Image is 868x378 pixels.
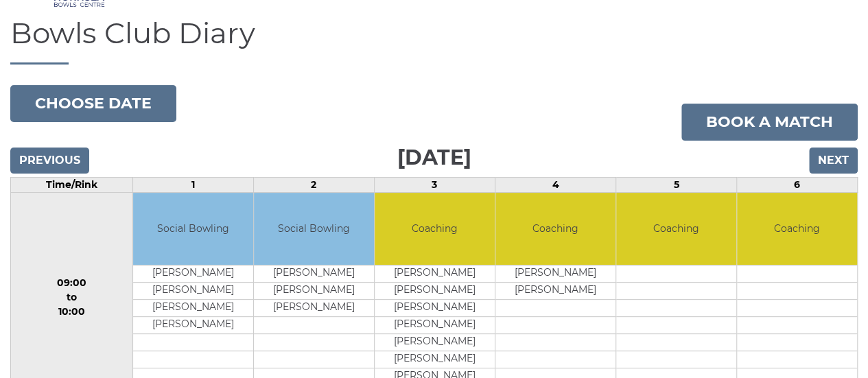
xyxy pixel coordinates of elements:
[133,282,253,299] td: [PERSON_NAME]
[681,104,858,141] a: Book a match
[375,351,495,368] td: [PERSON_NAME]
[11,178,133,193] td: Time/Rink
[375,299,495,316] td: [PERSON_NAME]
[737,193,857,265] td: Coaching
[495,193,615,265] td: Coaching
[374,178,495,193] td: 3
[375,316,495,333] td: [PERSON_NAME]
[10,85,176,122] button: Choose date
[253,178,374,193] td: 2
[133,316,253,333] td: [PERSON_NAME]
[132,178,253,193] td: 1
[615,178,736,193] td: 5
[254,265,374,282] td: [PERSON_NAME]
[375,282,495,299] td: [PERSON_NAME]
[133,193,253,265] td: Social Bowling
[133,299,253,316] td: [PERSON_NAME]
[616,193,736,265] td: Coaching
[375,193,495,265] td: Coaching
[375,333,495,351] td: [PERSON_NAME]
[133,265,253,282] td: [PERSON_NAME]
[495,282,615,299] td: [PERSON_NAME]
[254,193,374,265] td: Social Bowling
[736,178,857,193] td: 6
[375,265,495,282] td: [PERSON_NAME]
[495,265,615,282] td: [PERSON_NAME]
[10,147,89,174] input: Previous
[10,17,858,64] h1: Bowls Club Diary
[254,282,374,299] td: [PERSON_NAME]
[809,147,858,174] input: Next
[254,299,374,316] td: [PERSON_NAME]
[495,178,615,193] td: 4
